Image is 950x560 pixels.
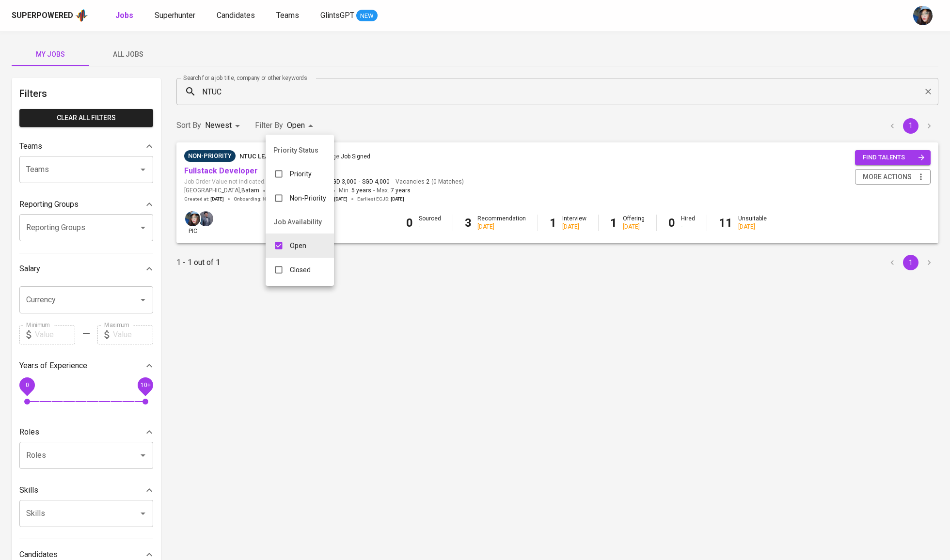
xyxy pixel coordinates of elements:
li: Priority Status [266,139,334,162]
p: Open [290,241,306,250]
p: Priority [290,169,312,179]
li: Job Availability [266,210,334,233]
p: Non-Priority [290,193,326,203]
p: Closed [290,265,311,275]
